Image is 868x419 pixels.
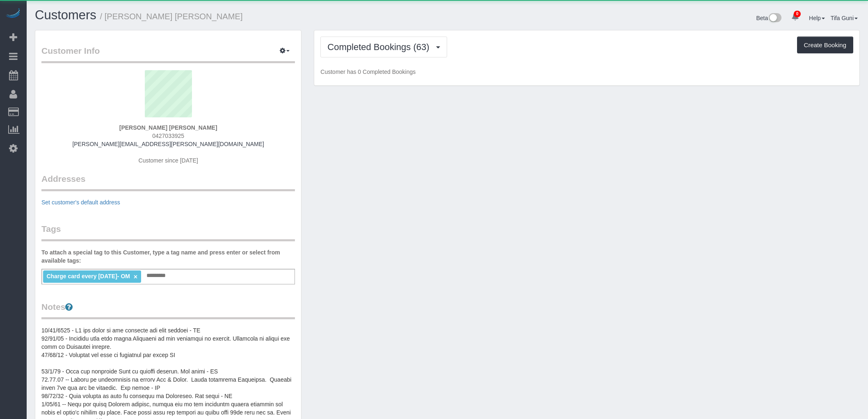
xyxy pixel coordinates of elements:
strong: [PERSON_NAME] [PERSON_NAME] [119,124,217,131]
span: Charge card every [DATE]- OM [46,273,130,279]
a: Set customer's default address [41,199,120,206]
a: Help [809,15,825,21]
img: New interface [768,13,781,24]
a: Beta [756,15,781,21]
span: 0427033925 [152,133,184,139]
p: Customer has 0 Completed Bookings [320,68,853,76]
span: Completed Bookings (63) [327,42,433,52]
legend: Notes [41,301,295,319]
a: × [134,273,137,280]
legend: Tags [41,223,295,241]
span: Customer since [DATE] [139,157,198,164]
img: Automaid Logo [5,8,21,20]
a: [PERSON_NAME][EMAIL_ADDRESS][PERSON_NAME][DOMAIN_NAME] [72,141,264,147]
a: Tifa Guni [831,15,858,21]
span: 0 [794,11,801,17]
small: / [PERSON_NAME] [PERSON_NAME] [100,12,243,21]
label: To attach a special tag to this Customer, type a tag name and press enter or select from availabl... [41,248,295,265]
button: Completed Bookings (63) [320,37,447,57]
button: Create Booking [797,37,853,54]
legend: Customer Info [41,45,295,63]
a: 0 [787,8,803,26]
a: Customers [35,8,96,22]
